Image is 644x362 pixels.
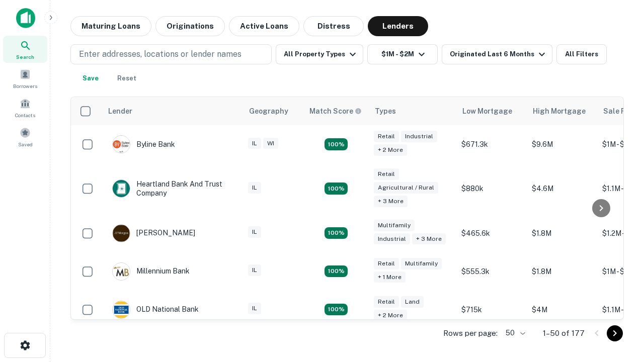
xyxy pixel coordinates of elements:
[456,125,527,163] td: $671.3k
[325,227,348,239] div: Matching Properties: 26, hasApolloMatch: undefined
[401,131,437,142] div: Industrial
[374,182,438,194] div: Agricultural / Rural
[374,258,399,269] div: Retail
[543,327,585,339] p: 1–50 of 177
[325,183,348,195] div: Matching Properties: 17, hasApolloMatch: undefined
[112,224,195,242] div: [PERSON_NAME]
[533,105,586,117] div: High Mortgage
[450,48,548,60] div: Originated Last 6 Months
[113,225,130,242] img: picture
[248,226,261,238] div: IL
[527,163,597,214] td: $4.6M
[248,182,261,194] div: IL
[79,48,242,60] p: Enter addresses, locations or lender names
[527,291,597,329] td: $4M
[15,111,35,119] span: Contacts
[70,44,272,64] button: Enter addresses, locations or lender names
[3,123,47,150] a: Saved
[374,220,415,231] div: Multifamily
[374,296,399,308] div: Retail
[594,249,644,298] iframe: Chat Widget
[3,94,47,121] a: Contacts
[309,106,360,117] h6: Match Score
[456,291,527,329] td: $715k
[248,138,261,149] div: IL
[325,265,348,278] div: Matching Properties: 16, hasApolloMatch: undefined
[113,301,130,318] img: picture
[502,326,527,340] div: 50
[3,36,47,63] a: Search
[456,163,527,214] td: $880k
[113,136,130,153] img: picture
[456,214,527,252] td: $465.6k
[112,262,190,281] div: Millennium Bank
[374,310,407,321] div: + 2 more
[18,140,33,148] span: Saved
[155,16,225,36] button: Originations
[456,252,527,291] td: $555.3k
[374,144,407,156] div: + 2 more
[112,135,175,153] div: Byline Bank
[113,180,130,197] img: picture
[276,44,363,64] button: All Property Types
[374,271,406,283] div: + 1 more
[367,44,438,64] button: $1M - $2M
[374,168,399,180] div: Retail
[309,106,362,117] div: Capitalize uses an advanced AI algorithm to match your search with the best lender. The match sco...
[368,16,428,36] button: Lenders
[442,44,552,64] button: Originated Last 6 Months
[374,233,410,245] div: Industrial
[229,16,299,36] button: Active Loans
[243,97,303,125] th: Geography
[412,233,446,245] div: + 3 more
[374,196,408,207] div: + 3 more
[16,53,34,61] span: Search
[111,68,143,88] button: Reset
[112,301,199,319] div: OLD National Bank
[527,214,597,252] td: $1.8M
[248,264,261,276] div: IL
[462,105,512,117] div: Low Mortgage
[113,263,130,280] img: picture
[556,44,607,64] button: All Filters
[369,97,456,125] th: Types
[112,179,233,198] div: Heartland Bank And Trust Company
[375,105,396,117] div: Types
[70,16,151,36] button: Maturing Loans
[527,252,597,291] td: $1.8M
[3,65,47,92] a: Borrowers
[248,303,261,314] div: IL
[74,68,107,88] button: Save your search to get updates of matches that match your search criteria.
[108,105,132,117] div: Lender
[303,97,369,125] th: Capitalize uses an advanced AI algorithm to match your search with the best lender. The match sco...
[527,125,597,163] td: $9.6M
[456,97,527,125] th: Low Mortgage
[607,325,623,341] button: Go to next page
[263,138,278,149] div: WI
[325,138,348,150] div: Matching Properties: 23, hasApolloMatch: undefined
[443,327,498,339] p: Rows per page:
[325,304,348,316] div: Matching Properties: 18, hasApolloMatch: undefined
[527,97,597,125] th: High Mortgage
[374,131,399,142] div: Retail
[16,8,35,28] img: capitalize-icon.png
[13,82,37,90] span: Borrowers
[303,16,364,36] button: Distress
[401,258,442,269] div: Multifamily
[102,97,243,125] th: Lender
[401,296,424,308] div: Land
[249,105,288,117] div: Geography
